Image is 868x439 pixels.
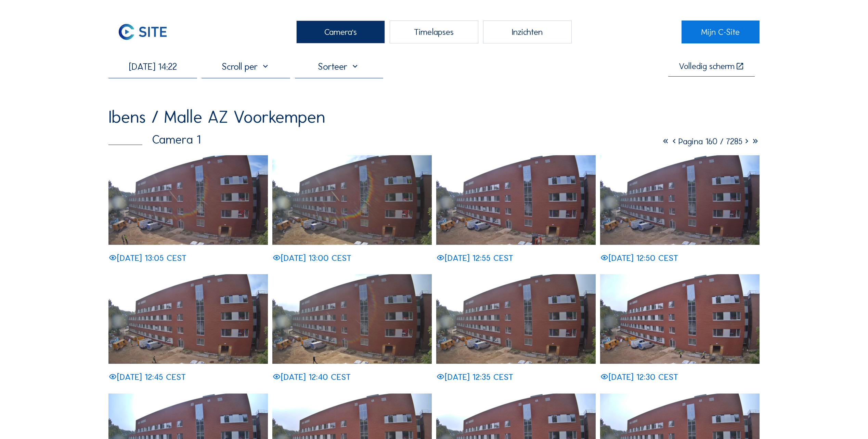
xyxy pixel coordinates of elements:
div: [DATE] 12:50 CEST [600,254,678,262]
div: [DATE] 12:45 CEST [108,373,186,381]
img: image_53532892 [600,155,760,245]
img: image_53532277 [600,274,760,364]
div: [DATE] 13:05 CEST [108,254,186,262]
div: Timelapses [390,21,478,43]
img: image_53532743 [108,274,268,364]
a: C-SITE Logo [108,21,186,43]
img: image_53532573 [272,274,432,364]
input: Zoek op datum 󰅀 [108,61,197,72]
img: image_53533274 [108,155,268,245]
div: [DATE] 12:40 CEST [272,373,351,381]
div: Ibens / Malle AZ Voorkempen [108,108,325,125]
div: Camera 1 [108,134,200,146]
img: C-SITE Logo [108,21,177,43]
img: image_53532966 [436,155,596,245]
div: Camera's [296,21,385,43]
div: [DATE] 12:35 CEST [436,373,513,381]
span: Pagina 160 / 7285 [678,136,742,147]
div: [DATE] 12:55 CEST [436,254,513,262]
img: image_53532432 [436,274,596,364]
div: [DATE] 13:00 CEST [272,254,351,262]
div: Volledig scherm [679,62,735,71]
img: image_53533120 [272,155,432,245]
div: Inzichten [483,21,572,43]
div: [DATE] 12:30 CEST [600,373,678,381]
a: Mijn C-Site [682,21,760,43]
